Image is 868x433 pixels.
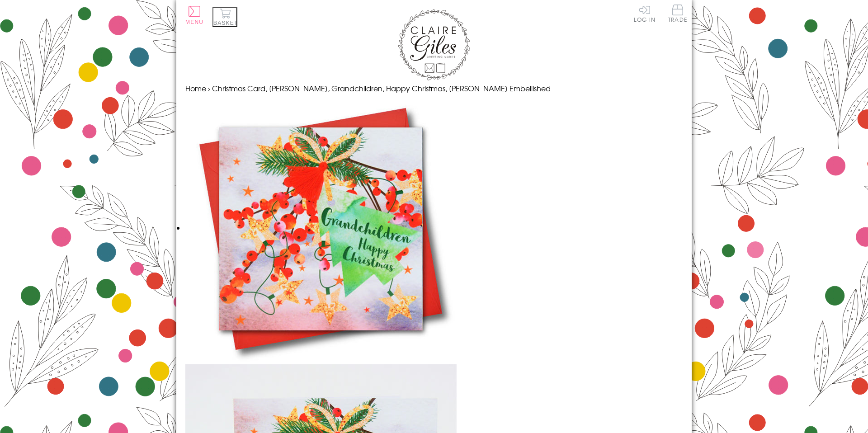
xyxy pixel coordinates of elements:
[185,19,203,25] span: Menu
[208,83,210,94] span: ›
[668,5,687,24] a: Trade
[212,7,237,27] button: Basket
[185,83,683,94] nav: breadcrumbs
[185,83,206,94] a: Home
[634,5,656,22] a: Log In
[212,83,551,94] span: Christmas Card, [PERSON_NAME], Grandchildren, Happy Christmas, [PERSON_NAME] Embellished
[668,5,687,22] span: Trade
[185,94,457,364] img: Christmas Card, Berries, Grandchildren, Happy Christmas, Tassel Embellished
[185,6,203,25] button: Menu
[398,9,470,80] img: Claire Giles Greetings Cards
